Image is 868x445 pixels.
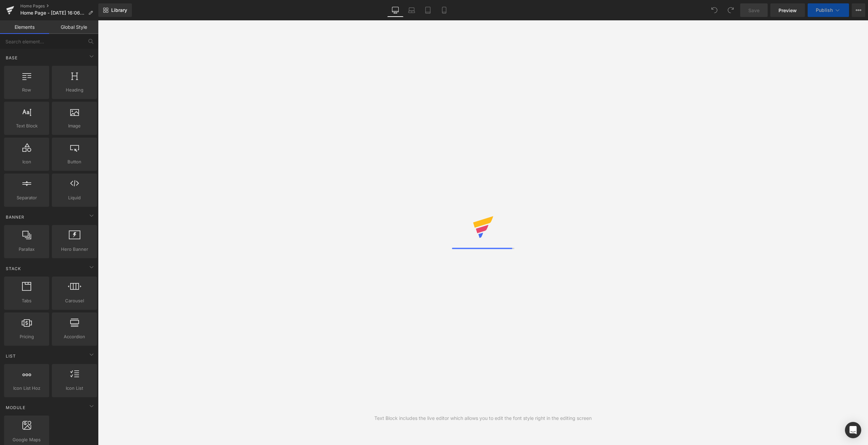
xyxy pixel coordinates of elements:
[54,333,95,340] span: Accordion
[6,333,47,340] span: Pricing
[5,214,25,220] span: Banner
[54,297,95,304] span: Carousel
[420,3,436,17] a: Tablet
[20,10,85,16] span: Home Page - [DATE] 16:06:38
[54,385,95,392] span: Icon List
[111,7,127,13] span: Library
[54,194,95,201] span: Liquid
[770,3,805,17] a: Preview
[6,436,47,443] span: Google Maps
[6,385,47,392] span: Icon List Hoz
[5,55,18,61] span: Base
[98,3,132,17] a: New Library
[54,122,95,129] span: Image
[54,158,95,165] span: Button
[5,265,22,272] span: Stack
[6,86,47,94] span: Row
[54,246,95,253] span: Hero Banner
[6,297,47,304] span: Tabs
[845,422,861,438] div: Open Intercom Messenger
[852,3,865,17] button: More
[5,404,26,411] span: Module
[708,3,721,17] button: Undo
[808,3,849,17] button: Publish
[436,3,452,17] a: Mobile
[6,122,47,129] span: Text Block
[403,3,420,17] a: Laptop
[724,3,737,17] button: Redo
[748,7,759,14] span: Save
[6,194,47,201] span: Separator
[6,246,47,253] span: Parallax
[6,158,47,165] span: Icon
[816,7,833,13] span: Publish
[54,86,95,94] span: Heading
[778,7,797,14] span: Preview
[5,353,17,359] span: List
[49,20,98,34] a: Global Style
[387,3,403,17] a: Desktop
[20,3,98,9] a: Home Pages
[374,414,592,422] div: Text Block includes the live editor which allows you to edit the font style right in the editing ...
